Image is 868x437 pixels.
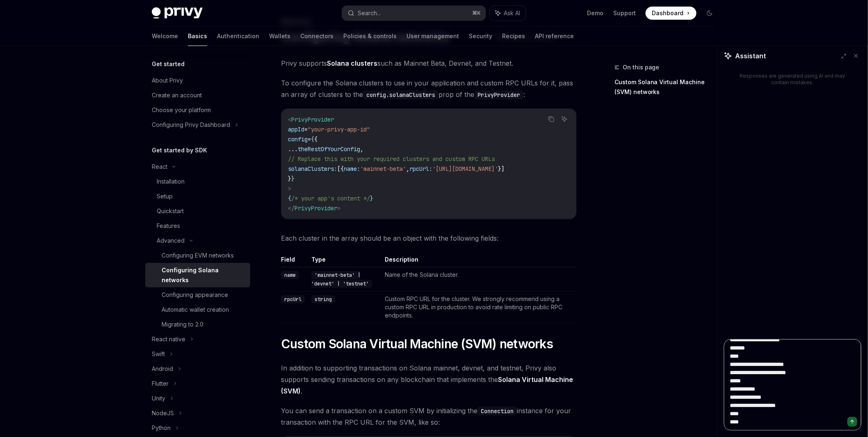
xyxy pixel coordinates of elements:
[300,26,333,46] a: Connectors
[288,155,495,163] span: // Replace this with your required clusters and custom RPC URLs
[407,26,459,46] a: User management
[406,165,409,172] span: ,
[157,221,180,231] div: Features
[152,145,207,155] h5: Get started by SDK
[342,6,486,21] button: Search...⌘K
[281,232,577,244] span: Each cluster in the array should be an object with the following fields:
[152,59,185,69] h5: Get started
[652,9,684,17] span: Dashboard
[381,292,577,323] td: Custom RPC URL for the cluster. We strongly recommend using a custom RPC URL in production to avo...
[152,423,171,433] div: Python
[145,174,250,189] a: Installation
[587,9,603,17] a: Demo
[504,9,520,17] span: Ask AI
[432,165,498,172] span: '[URL][DOMAIN_NAME]'
[490,6,526,21] button: Ask AI
[152,364,173,374] div: Android
[145,248,250,263] a: Configuring EVM networks
[314,136,318,143] span: {
[337,165,344,172] span: [{
[145,317,250,332] a: Migrating to 2.0
[311,295,335,304] code: string
[145,287,250,302] a: Configuring appearance
[546,114,557,124] button: Copy the contents from the code block
[188,26,207,46] a: Basics
[360,145,363,153] span: ,
[157,177,185,186] div: Installation
[291,175,295,182] span: }
[623,62,660,72] span: On this page
[474,90,523,99] code: PrivyProvider
[217,26,259,46] a: Authentication
[145,103,250,117] a: Choose your platform
[646,7,697,20] a: Dashboard
[281,295,305,304] code: rpcUrl
[145,204,250,218] a: Quickstart
[298,145,360,153] span: theRestOfYourConfig
[291,116,334,123] span: PrivyProvider
[152,105,211,115] div: Choose your platform
[472,10,481,16] span: ⌘ K
[343,26,397,46] a: Policies & controls
[157,236,185,246] div: Advanced
[281,271,299,279] code: name
[152,120,230,130] div: Configuring Privy Dashboard
[469,26,492,46] a: Security
[162,265,245,285] div: Configuring Solana networks
[370,195,373,202] span: }
[162,305,229,315] div: Automatic wallet creation
[308,255,381,267] th: Type
[281,405,577,428] span: You can send a transaction on a custom SVM by initializing the instance for your transaction with...
[152,408,174,418] div: NodeJS
[288,165,337,172] span: solanaClusters:
[281,336,553,351] span: Custom Solana Virtual Machine (SVM) networks
[145,73,250,88] a: About Privy
[409,165,432,172] span: rpcUrl:
[847,417,857,427] button: Send message
[152,7,203,19] img: dark logo
[381,267,577,292] td: Name of the Solana cluster.
[152,334,185,344] div: React native
[498,165,505,172] span: }]
[152,393,165,403] div: Unity
[358,8,381,18] div: Search...
[613,9,636,17] a: Support
[381,255,577,267] th: Description
[162,290,228,300] div: Configuring appearance
[152,379,169,389] div: Flutter
[288,145,298,153] span: ...
[502,26,525,46] a: Recipes
[703,7,716,20] button: Toggle dark mode
[145,189,250,204] a: Setup
[145,88,250,103] a: Create an account
[288,136,308,143] span: config
[736,51,766,61] span: Assistant
[288,126,304,133] span: appId
[281,362,577,397] span: In addition to supporting transactions on Solana mainnet, devnet, and testnet, Privy also support...
[308,126,370,133] span: "your-privy-app-id"
[311,136,314,143] span: {
[360,165,406,172] span: 'mainnet-beta'
[363,90,439,99] code: config.solanaClusters
[535,26,574,46] a: API reference
[162,251,234,260] div: Configuring EVM networks
[269,26,290,46] a: Wallets
[145,263,250,287] a: Configuring Solana networks
[152,349,165,359] div: Swift
[477,407,517,416] code: Connection
[737,73,848,86] div: Responses are generated using AI and may contain mistakes.
[288,175,291,182] span: }
[327,59,377,68] a: Solana clusters
[344,165,360,172] span: name:
[145,302,250,317] a: Automatic wallet creation
[288,205,295,212] span: </
[152,90,202,100] div: Create an account
[288,116,291,123] span: <
[288,195,291,202] span: {
[288,185,291,192] span: >
[281,375,573,396] a: Solana Virtual Machine (SVM)
[281,255,308,267] th: Field
[308,136,311,143] span: =
[152,26,178,46] a: Welcome
[152,76,183,85] div: About Privy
